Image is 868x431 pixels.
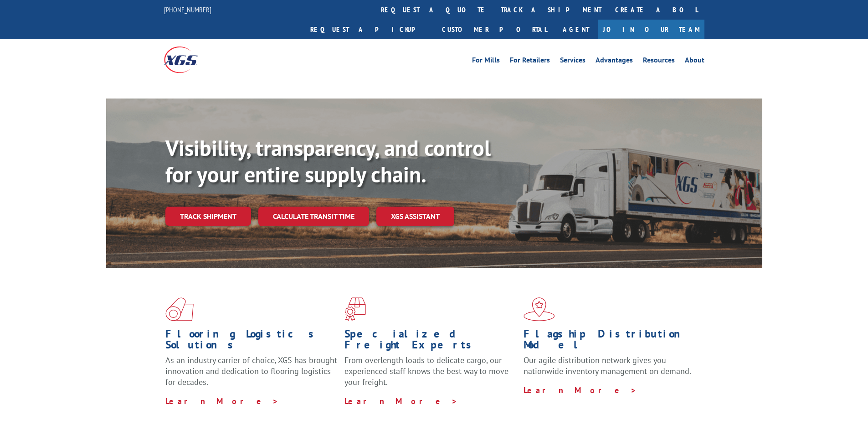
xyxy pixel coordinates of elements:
a: XGS ASSISTANT [376,207,454,226]
h1: Flagship Distribution Model [524,328,696,355]
a: Resources [643,57,675,67]
a: Learn More > [165,396,279,406]
a: Join Our Team [598,20,704,39]
a: Advantages [596,57,633,67]
a: Learn More > [524,385,637,395]
a: [PHONE_NUMBER] [164,5,211,14]
a: Agent [554,20,598,39]
a: Request a pickup [303,20,435,39]
span: Our agile distribution network gives you nationwide inventory management on demand. [524,355,691,376]
a: Learn More > [344,396,458,406]
a: Customer Portal [435,20,554,39]
img: xgs-icon-total-supply-chain-intelligence-red [165,297,194,321]
span: As an industry carrier of choice, XGS has brought innovation and dedication to flooring logistics... [165,355,337,387]
h1: Specialized Freight Experts [344,328,517,355]
h1: Flooring Logistics Solutions [165,328,338,355]
a: Services [560,57,586,67]
a: Track shipment [165,207,251,226]
a: For Retailers [510,57,550,67]
img: xgs-icon-focused-on-flooring-red [344,297,366,321]
p: From overlength loads to delicate cargo, our experienced staff knows the best way to move your fr... [344,355,517,395]
a: Calculate transit time [258,207,369,226]
b: Visibility, transparency, and control for your entire supply chain. [165,134,491,188]
a: About [685,57,704,67]
img: xgs-icon-flagship-distribution-model-red [524,297,555,321]
a: For Mills [472,57,500,67]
